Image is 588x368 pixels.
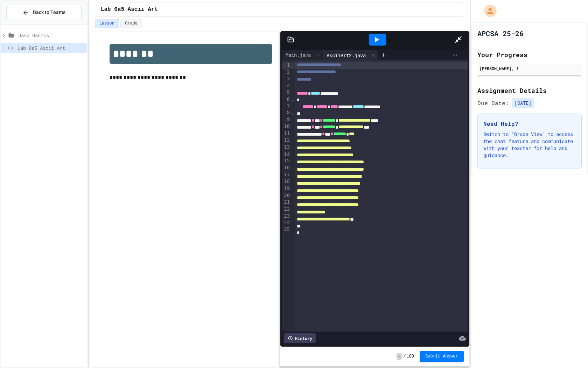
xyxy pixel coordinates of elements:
span: 100 [406,354,414,359]
div: 2 [282,69,291,76]
div: 16 [282,164,291,171]
div: 10 [282,123,291,130]
div: 12 [282,137,291,144]
div: 3 [282,75,291,82]
span: Due Date: [477,99,509,107]
button: Back to Teams [6,5,82,20]
span: Lab 0a5 Ascii Art [17,44,84,52]
div: 17 [282,171,291,178]
span: Fold line [291,96,294,102]
div: AsciiArt2.java [323,50,378,60]
span: Back to Teams [33,9,65,16]
div: 14 [282,151,291,158]
h1: APCSA 25-26 [477,28,524,38]
div: Main.java [282,51,314,59]
div: 4 [282,82,291,89]
span: Java Basics [18,32,84,39]
h2: Assignment Details [477,86,582,95]
div: 8 [282,109,291,116]
p: Switch to "Grade View" to access the chat feature and communicate with your teacher for help and ... [483,131,576,159]
div: 22 [282,206,291,213]
div: 20 [282,192,291,199]
h3: Need Help? [483,120,576,128]
h2: Your Progress [477,50,582,60]
div: My Account [477,3,498,19]
button: Submit Answer [420,351,464,362]
div: History [284,333,316,343]
div: 19 [282,185,291,192]
span: Fold line [291,110,294,116]
span: [DATE] [512,98,534,108]
div: 6 [282,96,291,103]
div: 11 [282,130,291,137]
div: 13 [282,144,291,151]
div: 25 [282,226,291,233]
div: AsciiArt2.java [323,52,369,59]
span: Submit Answer [425,354,458,359]
div: 18 [282,178,291,185]
span: / [403,354,406,359]
div: 9 [282,116,291,123]
span: Lab 0a5 Ascii Art [101,5,158,14]
div: 23 [282,213,291,220]
span: - [397,353,402,360]
div: 15 [282,157,291,164]
button: Lesson [95,19,119,28]
div: 1 [282,62,291,69]
div: Main.java [282,50,323,60]
div: 5 [282,89,291,96]
div: [PERSON_NAME], 1 [479,65,580,71]
div: 7 [282,103,291,110]
button: Grade [120,19,142,28]
div: 21 [282,199,291,206]
div: 24 [282,219,291,226]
